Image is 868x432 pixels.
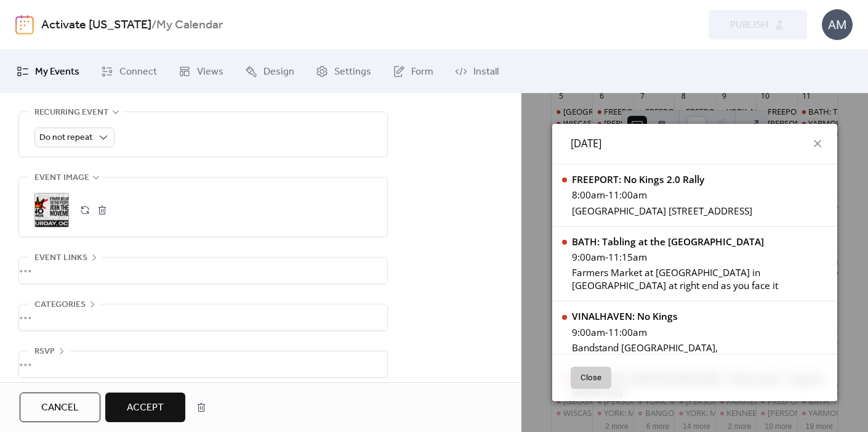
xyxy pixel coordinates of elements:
[572,251,605,264] span: 9:00am
[15,15,34,35] img: logo
[572,341,718,354] div: Bandstand [GEOGRAPHIC_DATA],
[334,65,371,79] span: Settings
[105,393,185,422] button: Accept
[608,251,647,264] span: 11:15am
[572,205,752,218] div: [GEOGRAPHIC_DATA] [STREET_ADDRESS]
[127,401,164,415] span: Accept
[411,65,433,79] span: Form
[7,55,89,88] a: My Events
[263,65,294,79] span: Design
[19,258,387,283] div: •••
[197,65,223,79] span: Views
[19,351,387,377] div: •••
[41,14,151,37] a: Activate [US_STATE]
[605,189,608,202] span: -
[119,65,157,79] span: Connect
[236,55,303,88] a: Design
[41,401,79,415] span: Cancel
[34,105,109,120] span: Recurring event
[156,14,223,37] b: My Calendar
[19,304,387,330] div: •••
[39,129,92,146] span: Do not repeat
[34,344,55,359] span: RSVP
[34,298,86,312] span: Categories
[572,235,827,248] div: BATH: Tabling at the [GEOGRAPHIC_DATA]
[34,193,69,227] div: ;
[572,266,827,292] div: Farmers Market at [GEOGRAPHIC_DATA] in [GEOGRAPHIC_DATA] at right end as you face it
[34,171,89,185] span: Event image
[446,55,508,88] a: Install
[20,393,100,422] button: Cancel
[35,65,79,79] span: My Events
[572,310,718,323] div: VINALHAVEN: No Kings
[572,189,605,202] span: 8:00am
[571,136,601,152] span: [DATE]
[34,251,87,266] span: Event links
[92,55,166,88] a: Connect
[384,55,443,88] a: Form
[169,55,233,88] a: Views
[608,189,647,202] span: 11:00am
[608,326,647,339] span: 11:00am
[307,55,380,88] a: Settings
[572,173,752,186] div: FREEPORT: No Kings 2.0 Rally
[571,367,611,389] button: Close
[822,9,853,40] div: AM
[605,251,608,264] span: -
[605,326,608,339] span: -
[572,326,605,339] span: 9:00am
[151,14,156,37] b: /
[473,65,499,79] span: Install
